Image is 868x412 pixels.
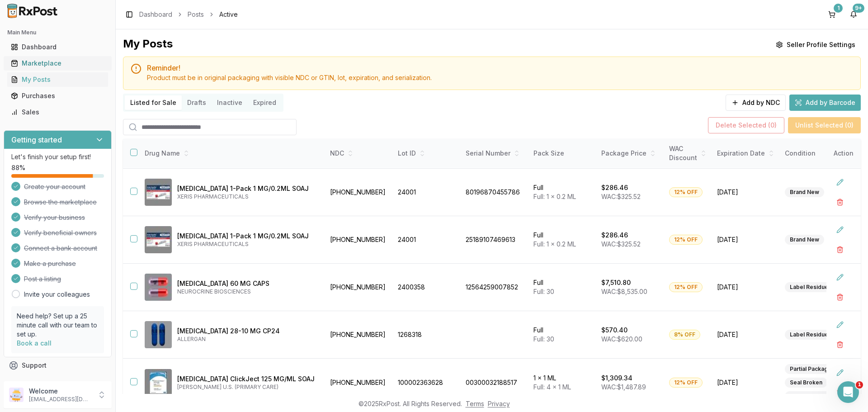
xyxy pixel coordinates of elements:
div: Product must be in original packaging with visible NDC or GTIN, lot, expiration, and serialization. [147,73,853,82]
div: Package Price [601,149,658,158]
button: Delete [832,384,848,401]
p: [PERSON_NAME] U.S. (PRIMARY CARE) [177,384,317,391]
td: 12564259007852 [460,264,528,311]
button: Add by Barcode [789,95,861,111]
p: Need help? Set up a 25 minute call with our team to set up. [17,312,99,339]
div: My Posts [11,75,104,84]
button: 9+ [846,7,861,22]
button: Add by NDC [726,95,786,111]
a: Privacy [488,400,510,407]
div: Seal Broken [785,378,827,388]
button: My Posts [4,72,112,87]
span: Verify beneficial owners [24,228,97,237]
a: Invite your colleagues [24,290,90,299]
span: Make a purchase [24,259,76,268]
img: Gvoke HypoPen 1-Pack 1 MG/0.2ML SOAJ [145,179,172,206]
td: 00300032188517 [460,359,528,407]
button: Edit [832,269,848,285]
div: 12% OFF [669,187,703,197]
div: Drug Name [145,149,317,158]
p: [MEDICAL_DATA] 1-Pack 1 MG/0.2ML SOAJ [177,232,317,241]
div: Expiration Date [717,149,774,158]
div: WAC Discount [669,144,706,162]
div: 9+ [853,4,864,13]
button: Delete [832,289,848,305]
img: Ingrezza 60 MG CAPS [145,274,172,301]
td: 25189107469613 [460,216,528,264]
div: Dashboard [11,43,104,52]
p: NEUROCRINE BIOSCIENCES [177,288,317,295]
td: [PHONE_NUMBER] [325,264,392,311]
span: WAC: $1,487.89 [601,383,646,391]
button: Inactive [212,95,248,110]
p: $570.40 [601,326,627,335]
div: My Posts [123,37,173,53]
span: Full: 1 x 0.2 ML [533,240,576,248]
td: 24001 [392,216,460,264]
p: [MEDICAL_DATA] 60 MG CAPS [177,279,317,288]
a: Sales [7,104,108,120]
div: Label Residue [785,391,833,401]
button: Marketplace [4,56,112,71]
img: RxPost Logo [4,4,61,18]
td: 24001 [392,169,460,216]
p: $7,510.80 [601,278,631,287]
button: Delete [832,242,848,258]
h3: Getting started [11,134,62,145]
nav: breadcrumb [139,10,238,19]
span: Connect a bank account [24,244,97,253]
td: [PHONE_NUMBER] [325,216,392,264]
button: Delete [832,336,848,353]
a: Posts [188,10,204,19]
p: ALLERGAN [177,336,317,343]
div: Brand New [785,187,824,197]
td: [PHONE_NUMBER] [325,359,392,407]
span: Full: 4 x 1 ML [533,383,571,391]
img: Orencia ClickJect 125 MG/ML SOAJ [145,369,172,396]
p: Welcome [29,387,92,396]
button: Seller Profile Settings [770,37,861,53]
div: Sales [11,108,104,117]
p: Let's finish your setup first! [11,152,104,161]
span: [DATE] [717,188,774,197]
div: Serial Number [466,149,523,158]
button: Support [4,357,112,374]
a: Book a call [17,339,52,347]
h2: Main Menu [7,29,108,36]
div: Purchases [11,91,104,100]
div: 12% OFF [669,235,703,245]
a: Dashboard [7,39,108,55]
td: 1 x 1 ML [528,359,596,407]
span: WAC: $620.00 [601,335,642,343]
th: Action [826,139,861,168]
span: [DATE] [717,330,774,339]
h5: Reminder! [147,64,853,71]
span: Feedback [22,377,52,386]
div: Partial Package [785,364,836,374]
p: $286.46 [601,231,628,240]
p: XERIS PHARMACEUTICALS [177,241,317,248]
iframe: Intercom live chat [837,381,859,403]
button: Purchases [4,89,112,103]
td: 2400358 [392,264,460,311]
button: Sales [4,105,112,119]
a: Purchases [7,88,108,104]
div: 8% OFF [669,330,700,340]
a: 1 [825,7,839,22]
span: WAC: $325.52 [601,240,641,248]
span: Full: 30 [533,288,554,295]
button: Expired [248,95,282,110]
td: 100002363628 [392,359,460,407]
button: Drafts [182,95,212,110]
button: Edit [832,174,848,190]
p: $1,309.34 [601,374,632,383]
div: Label Residue [785,330,833,340]
button: Feedback [4,374,112,390]
span: Active [219,10,238,19]
td: 1268318 [392,311,460,359]
td: [PHONE_NUMBER] [325,311,392,359]
p: XERIS PHARMACEUTICALS [177,193,317,200]
th: Pack Size [528,139,596,168]
span: [DATE] [717,235,774,244]
p: [MEDICAL_DATA] 1-Pack 1 MG/0.2ML SOAJ [177,184,317,193]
